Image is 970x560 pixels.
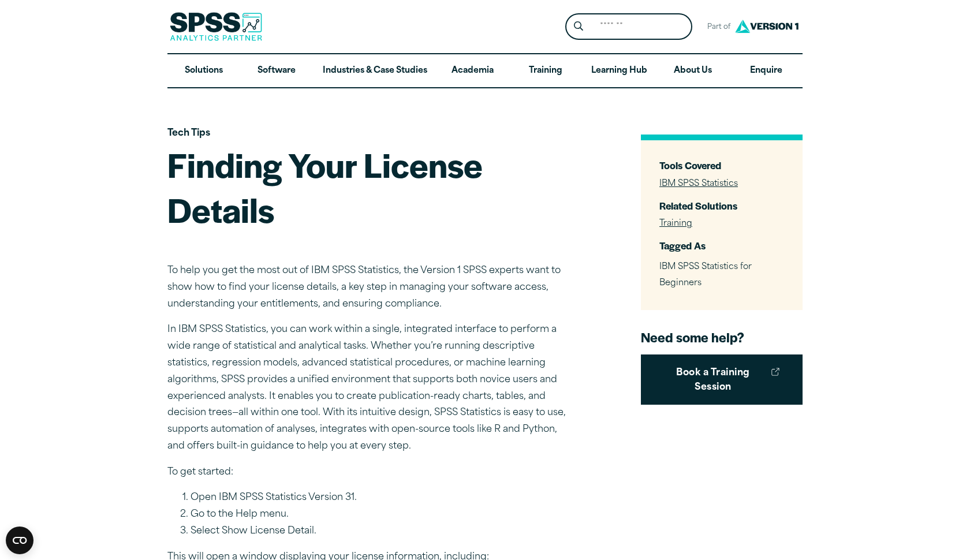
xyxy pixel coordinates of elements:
h4: Need some help? [641,328,803,346]
li: Open IBM SPSS Statistics Version 31. [191,490,572,506]
p: Tech Tips [167,125,572,142]
a: Software [240,54,313,88]
a: Industries & Case Studies [314,54,436,88]
img: SPSS Analytics Partner [170,12,262,41]
nav: Desktop version of site main menu [167,54,803,88]
a: Training [659,219,692,228]
a: About Us [656,54,729,88]
button: Search magnifying glass icon [568,16,590,38]
li: Select Show License Detail. [191,523,572,540]
a: Learning Hub [582,54,656,88]
a: Solutions [167,54,240,88]
p: To help you get the most out of IBM SPSS Statistics, the Version 1 SPSS experts want to show how ... [167,263,572,312]
form: Site Header Search Form [565,13,692,40]
span: IBM SPSS Statistics for Beginners [659,263,752,288]
li: Go to the Help menu. [191,506,572,523]
img: Version1 Logo [732,16,801,37]
a: Academia [436,54,509,88]
h1: Finding Your License Details [167,142,572,232]
p: To get started: [167,464,572,481]
button: Open CMP widget [6,527,33,554]
a: Enquire [730,54,803,88]
p: In IBM SPSS Statistics, you can work within a single, integrated interface to perform a wide rang... [167,322,572,454]
h3: Tagged As [659,239,784,252]
svg: Search magnifying glass icon [574,21,583,31]
h3: Tools Covered [659,159,784,172]
a: IBM SPSS Statistics [659,180,738,188]
a: Training [509,54,582,88]
a: Book a Training Session [641,354,803,405]
h3: Related Solutions [659,199,784,212]
span: Part of [702,19,732,36]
